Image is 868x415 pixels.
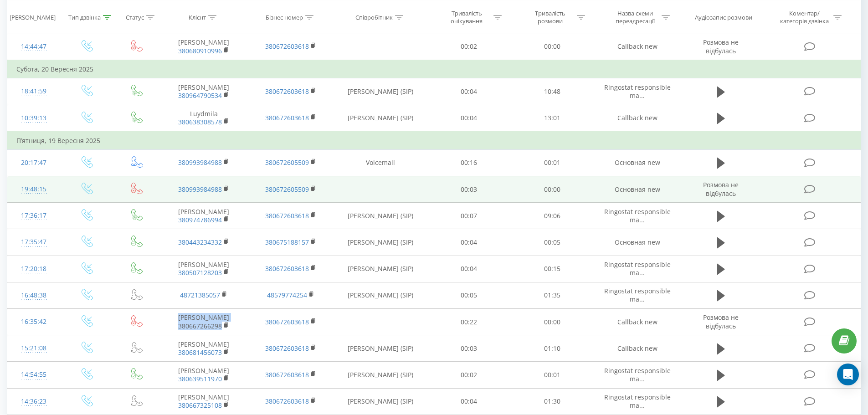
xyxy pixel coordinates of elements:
[604,393,671,410] span: Ringostat responsible ma...
[594,105,680,132] td: Callback new
[511,105,594,132] td: 13:01
[778,10,831,25] div: Коментар/категорія дзвінка
[160,105,247,132] td: Luydmila
[126,13,144,21] div: Статус
[604,366,671,383] span: Ringostat responsible ma...
[511,335,594,362] td: 01:10
[16,233,51,251] div: 17:35:47
[427,203,511,229] td: 00:07
[10,13,56,21] div: [PERSON_NAME]
[703,180,739,197] span: Розмова не відбулась
[511,149,594,176] td: 00:01
[355,13,393,21] div: Співробітник
[511,203,594,229] td: 09:06
[334,78,427,105] td: [PERSON_NAME] (SIP)
[511,309,594,335] td: 00:00
[265,113,309,122] a: 380672603618
[160,362,247,388] td: [PERSON_NAME]
[334,203,427,229] td: [PERSON_NAME] (SIP)
[16,366,51,384] div: 14:54:55
[334,149,427,176] td: Voicemail
[427,362,511,388] td: 00:02
[511,78,594,105] td: 10:48
[160,78,247,105] td: [PERSON_NAME]
[265,344,309,353] a: 380672603618
[703,313,739,330] span: Розмова не відбулась
[178,238,222,246] a: 380443234332
[511,362,594,388] td: 00:01
[427,105,511,132] td: 00:04
[178,322,222,330] a: 380667266298
[16,180,51,198] div: 19:48:15
[16,260,51,278] div: 17:20:18
[594,176,680,203] td: Основная new
[511,256,594,282] td: 00:15
[427,176,511,203] td: 00:03
[427,309,511,335] td: 00:22
[427,149,511,176] td: 00:16
[604,83,671,100] span: Ringostat responsible ma...
[427,256,511,282] td: 00:04
[511,282,594,308] td: 01:35
[265,42,309,51] a: 380672603618
[7,60,861,78] td: Субота, 20 Вересня 2025
[703,38,739,55] span: Розмова не відбулась
[265,370,309,379] a: 380672603618
[511,388,594,415] td: 01:30
[266,13,303,21] div: Бізнес номер
[16,393,51,410] div: 14:36:23
[160,33,247,60] td: [PERSON_NAME]
[178,91,222,100] a: 380964790534
[178,374,222,383] a: 380639511970
[695,13,752,21] div: Аудіозапис розмови
[16,313,51,331] div: 16:35:42
[427,335,511,362] td: 00:03
[68,13,101,21] div: Тип дзвінка
[16,154,51,172] div: 20:17:47
[267,291,307,299] a: 48579774254
[427,229,511,256] td: 00:04
[160,309,247,335] td: [PERSON_NAME]
[7,132,861,150] td: П’ятниця, 19 Вересня 2025
[594,229,680,256] td: Основная new
[16,82,51,100] div: 18:41:59
[511,229,594,256] td: 00:05
[16,207,51,225] div: 17:36:17
[16,339,51,357] div: 15:21:08
[180,291,220,299] a: 48721385057
[334,282,427,308] td: [PERSON_NAME] (SIP)
[334,362,427,388] td: [PERSON_NAME] (SIP)
[526,10,575,25] div: Тривалість розмови
[594,33,680,60] td: Callback new
[265,87,309,96] a: 380672603618
[265,211,309,220] a: 380672603618
[178,268,222,277] a: 380507128203
[160,388,247,415] td: [PERSON_NAME]
[178,401,222,410] a: 380667325108
[594,335,680,362] td: Callback new
[178,118,222,126] a: 380638308578
[178,215,222,224] a: 380974786994
[511,33,594,60] td: 00:00
[427,33,511,60] td: 00:02
[160,256,247,282] td: [PERSON_NAME]
[427,282,511,308] td: 00:05
[442,10,491,25] div: Тривалість очікування
[334,229,427,256] td: [PERSON_NAME] (SIP)
[265,264,309,273] a: 380672603618
[594,309,680,335] td: Callback new
[334,105,427,132] td: [PERSON_NAME] (SIP)
[334,335,427,362] td: [PERSON_NAME] (SIP)
[178,348,222,357] a: 380681456073
[160,335,247,362] td: [PERSON_NAME]
[265,158,309,167] a: 380672605509
[265,185,309,194] a: 380672605509
[604,260,671,277] span: Ringostat responsible ma...
[837,364,859,385] div: Open Intercom Messenger
[16,109,51,127] div: 10:39:13
[178,185,222,194] a: 380993984988
[604,207,671,224] span: Ringostat responsible ma...
[427,78,511,105] td: 00:04
[16,287,51,304] div: 16:48:38
[334,256,427,282] td: [PERSON_NAME] (SIP)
